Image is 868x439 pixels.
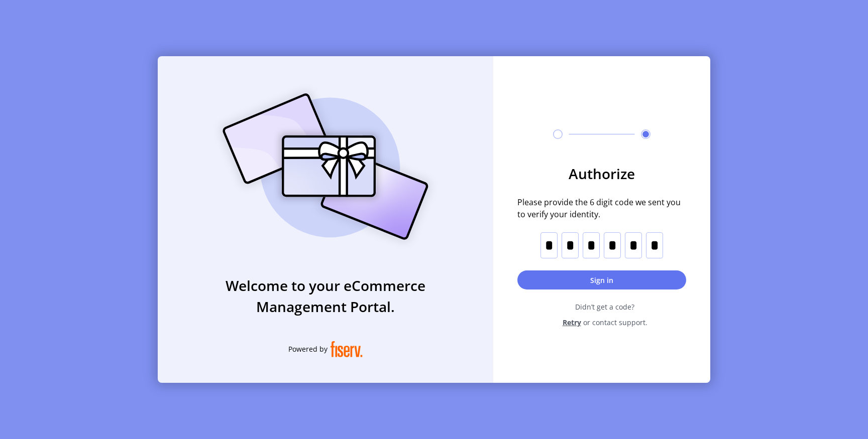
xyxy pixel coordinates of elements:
[523,302,686,312] span: Didn’t get a code?
[517,163,686,184] h3: Authorize
[517,270,686,289] button: Sign in
[158,275,493,317] h3: Welcome to your eCommerce Management Portal.
[583,317,647,328] span: or contact support.
[288,344,328,354] span: Powered by
[517,196,686,220] span: Please provide the 6 digit code we sent you to verify your identity.
[207,82,444,251] img: card_Illustration.svg
[563,317,581,328] span: Retry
